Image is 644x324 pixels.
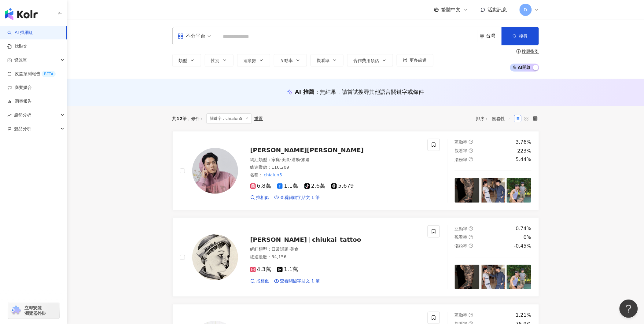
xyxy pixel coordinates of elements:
[250,183,271,189] span: 6.8萬
[7,43,28,50] a: 找貼文
[263,171,283,178] mark: chialun5
[274,54,307,66] button: 互動率
[455,157,468,162] span: 漲粉率
[172,218,539,297] a: KOL Avatar[PERSON_NAME]chiukai_tattoo網紅類型：日常話題·美食總追蹤數：54,1564.3萬1.1萬找相似查看關鍵字貼文 1 筆互動率question-cir...
[205,54,234,66] button: 性別
[192,148,238,194] img: KOL Avatar
[8,302,59,319] a: chrome extension立即安裝 瀏覽器外掛
[280,195,320,201] span: 查看關鍵字貼文 1 筆
[480,34,484,39] span: environment
[250,195,269,201] a: 找相似
[524,234,531,241] div: 0%
[488,7,507,13] span: 活動訊息
[301,157,310,162] span: 旅遊
[7,98,32,105] a: 洞察報告
[469,157,473,161] span: question-circle
[514,243,532,249] div: -0.45%
[469,140,473,144] span: question-circle
[7,30,33,36] a: searchAI 找網紅
[469,313,473,317] span: question-circle
[172,54,201,66] button: 類型
[24,305,46,316] span: 立即安裝 瀏覽器外掛
[300,157,301,162] span: ·
[516,139,532,145] div: 3.76%
[277,266,298,273] span: 1.1萬
[311,54,344,66] button: 觀看率
[10,306,22,315] img: chrome extension
[620,300,638,318] iframe: Help Scout Beacon - Open
[469,244,473,248] span: question-circle
[250,246,421,252] div: 網紅類型 ：
[250,157,421,163] div: 網紅類型 ：
[486,33,502,39] div: 台灣
[455,178,480,203] img: post-image
[250,254,421,260] div: 總追蹤數 ： 54,156
[397,54,433,66] button: 更多篩選
[455,235,468,240] span: 觀看率
[178,33,184,39] span: appstore
[272,247,289,252] span: 日常話題
[295,88,424,96] div: AI 推薦 ：
[455,148,468,153] span: 觀看率
[256,195,269,201] span: 找相似
[502,27,539,45] button: 搜尋
[178,31,206,41] div: 不分平台
[507,178,532,203] img: post-image
[519,34,528,39] span: 搜尋
[290,157,291,162] span: ·
[289,247,290,252] span: ·
[455,265,480,289] img: post-image
[14,122,31,136] span: 競品分析
[320,89,424,95] span: 無結果，請嘗試搜尋其他語言關鍵字或條件
[331,183,354,189] span: 5,679
[517,148,532,154] div: 223%
[290,247,299,252] span: 美食
[250,171,283,178] span: 名稱 ：
[481,265,506,289] img: post-image
[410,58,427,63] span: 更多篩選
[469,235,473,239] span: question-circle
[455,244,468,249] span: 漲粉率
[256,278,269,284] span: 找相似
[441,6,461,13] span: 繁體中文
[211,58,220,63] span: 性別
[291,157,300,162] span: 運動
[7,85,32,91] a: 商案媒合
[172,131,539,210] a: KOL Avatar[PERSON_NAME][PERSON_NAME]網紅類型：家庭·美食·運動·旅遊總追蹤數：110,209名稱：chialun56.8萬1.1萬2.6萬5,679找相似查看...
[282,157,290,162] span: 美食
[455,140,468,145] span: 互動率
[522,49,539,54] div: 搜尋指引
[280,157,282,162] span: ·
[469,149,473,153] span: question-circle
[206,113,252,124] span: 關鍵字：chialun5
[250,236,307,243] span: [PERSON_NAME]
[312,236,361,243] span: chiukai_tattoo
[481,178,506,203] img: post-image
[187,116,204,121] span: 條件 ：
[172,116,187,121] div: 共 筆
[492,114,511,123] span: 關聯性
[347,54,393,66] button: 合作費用預估
[272,157,280,162] span: 家庭
[254,116,263,121] div: 重置
[476,114,514,123] div: 排序：
[277,183,298,189] span: 1.1萬
[524,6,527,13] span: D
[192,234,238,280] img: KOL Avatar
[177,116,182,121] span: 12
[5,8,38,20] img: logo
[280,58,293,63] span: 互動率
[7,113,12,117] span: rise
[516,225,532,232] div: 0.74%
[507,265,532,289] img: post-image
[250,266,271,273] span: 4.3萬
[14,53,27,67] span: 資源庫
[250,164,421,171] div: 總追蹤數 ： 110,209
[250,146,364,154] span: [PERSON_NAME][PERSON_NAME]
[517,49,521,53] span: question-circle
[304,183,326,189] span: 2.6萬
[274,195,320,201] a: 查看關鍵字貼文 1 筆
[516,312,532,318] div: 1.21%
[280,278,320,284] span: 查看關鍵字貼文 1 筆
[244,58,256,63] span: 追蹤數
